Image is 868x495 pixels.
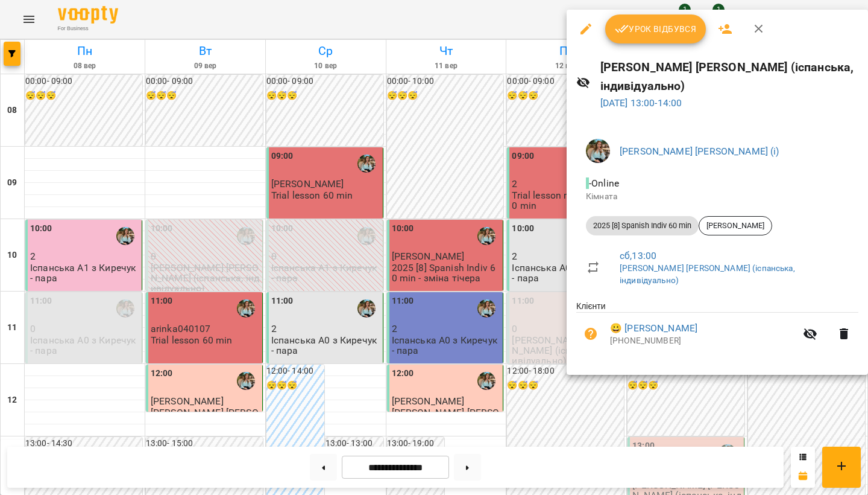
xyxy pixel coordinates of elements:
button: Урок відбувся [605,14,706,43]
img: 856b7ccd7d7b6bcc05e1771fbbe895a7.jfif [586,139,610,163]
a: сб , 13:00 [620,250,656,261]
a: [PERSON_NAME] [PERSON_NAME] (іспанська, індивідуально) [620,263,795,285]
span: - Online [586,177,621,189]
span: [PERSON_NAME] [699,220,772,231]
div: [PERSON_NAME] [699,216,772,235]
p: Кімната [586,191,849,203]
span: Урок відбувся [615,22,697,36]
a: [DATE] 13:00-14:00 [600,97,682,109]
button: Візит ще не сплачено. Додати оплату? [576,319,605,348]
a: 😀 [PERSON_NAME] [610,321,697,336]
span: 2025 [8] Spanish Indiv 60 min [586,220,699,231]
a: [PERSON_NAME] [PERSON_NAME] (і) [620,145,779,157]
ul: Клієнти [576,300,858,360]
h6: [PERSON_NAME] [PERSON_NAME] (іспанська, індивідуально) [600,58,858,96]
p: [PHONE_NUMBER] [610,335,796,347]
